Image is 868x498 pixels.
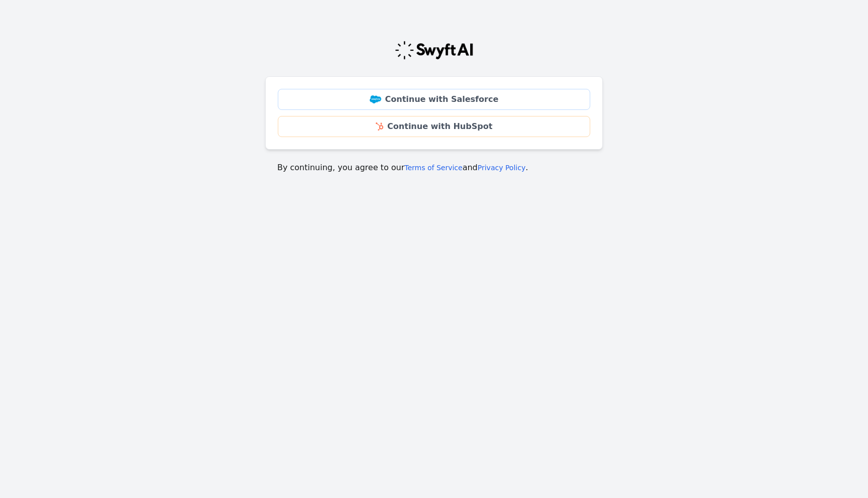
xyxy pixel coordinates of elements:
p: By continuing, you agree to our and . [277,162,591,174]
img: Salesforce [370,95,381,103]
img: Swyft Logo [394,40,474,60]
a: Continue with Salesforce [278,89,590,110]
a: Terms of Service [404,164,462,172]
a: Continue with HubSpot [278,116,590,137]
a: Privacy Policy [478,164,525,172]
img: HubSpot [376,122,383,131]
